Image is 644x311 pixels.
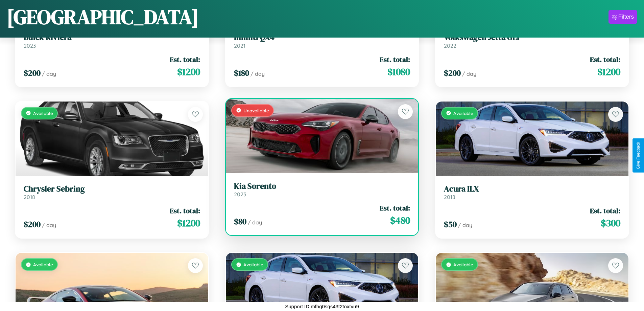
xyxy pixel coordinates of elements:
[234,191,246,198] span: 2023
[390,214,410,227] span: $ 480
[444,184,620,201] a: Acura ILX2018
[601,216,620,230] span: $ 300
[462,70,476,77] span: / day
[248,219,262,226] span: / day
[444,219,457,230] span: $ 50
[234,42,245,49] span: 2021
[234,67,249,79] span: $ 180
[618,14,634,20] div: Filters
[243,108,269,113] span: Unavailable
[597,65,620,79] span: $ 1200
[444,42,456,49] span: 2022
[444,32,620,42] h3: Volkswagen Jetta GLI
[251,70,265,77] span: / day
[444,184,620,194] h3: Acura ILX
[636,142,641,169] div: Give Feedback
[444,67,461,79] span: $ 200
[444,194,455,200] span: 2018
[177,216,200,230] span: $ 1200
[380,203,410,213] span: Est. total:
[234,181,410,191] h3: Kia Sorento
[234,216,246,227] span: $ 80
[33,262,53,267] span: Available
[243,262,263,267] span: Available
[24,184,200,201] a: Chrysler Sebring2018
[453,262,473,267] span: Available
[42,70,56,77] span: / day
[177,65,200,79] span: $ 1200
[7,3,199,31] h1: [GEOGRAPHIC_DATA]
[285,302,359,311] p: Support ID: mfhg0sqs43t2toxtvu9
[24,42,36,49] span: 2023
[24,67,41,79] span: $ 200
[170,54,200,64] span: Est. total:
[24,32,200,42] h3: Buick Riviera
[24,32,200,49] a: Buick Riviera2023
[234,32,410,42] h3: Infiniti QX4
[609,10,637,24] button: Filters
[234,181,410,198] a: Kia Sorento2023
[42,222,56,228] span: / day
[380,54,410,64] span: Est. total:
[170,206,200,216] span: Est. total:
[590,54,620,64] span: Est. total:
[590,206,620,216] span: Est. total:
[33,110,53,116] span: Available
[444,32,620,49] a: Volkswagen Jetta GLI2022
[24,184,200,194] h3: Chrysler Sebring
[234,32,410,49] a: Infiniti QX42021
[387,65,410,79] span: $ 1080
[24,219,41,230] span: $ 200
[453,110,473,116] span: Available
[24,194,35,200] span: 2018
[458,222,472,228] span: / day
